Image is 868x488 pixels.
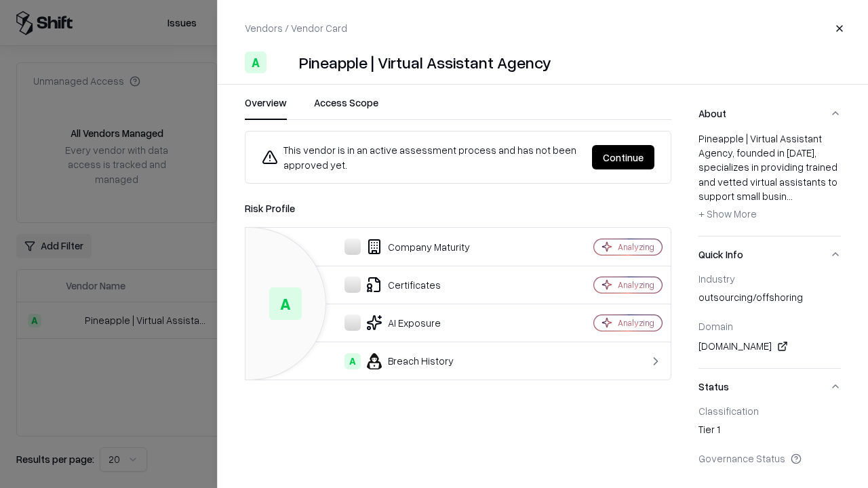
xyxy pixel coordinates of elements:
div: This vendor is in an active assessment process and has not been approved yet. [262,142,581,172]
button: Overview [245,96,287,120]
button: Status [698,369,841,405]
div: Domain [698,320,841,332]
div: Company Maturity [256,239,547,255]
div: Pineapple | Virtual Assistant Agency [299,52,551,73]
div: A [344,353,361,369]
div: Risk Profile [245,200,671,216]
div: Certificates [256,277,547,293]
img: Pineapple | Virtual Assistant Agency [272,52,294,73]
div: Governance Status [698,452,841,464]
div: Pineapple | Virtual Assistant Agency, founded in [DATE], specializes in providing trained and vet... [698,131,841,225]
div: About [698,131,841,236]
span: ... [787,190,793,202]
p: Vendors / Vendor Card [245,21,347,35]
button: Continue [592,145,654,169]
div: Quick Info [698,272,841,368]
div: Breach History [256,353,547,369]
div: A [245,52,267,73]
div: Classification [698,405,841,417]
div: Analyzing [618,279,654,291]
button: Quick Info [698,237,841,272]
div: Analyzing [618,241,654,253]
div: Tier 1 [698,422,841,441]
div: outsourcing/offshoring [698,290,841,309]
div: A [269,287,302,320]
span: + Show More [698,207,757,220]
div: AI Exposure [256,314,547,331]
button: Access Scope [314,96,378,120]
div: Industry [698,272,841,285]
div: [DOMAIN_NAME] [698,338,841,354]
button: + Show More [698,203,757,225]
div: Analyzing [618,317,654,329]
button: About [698,96,841,131]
